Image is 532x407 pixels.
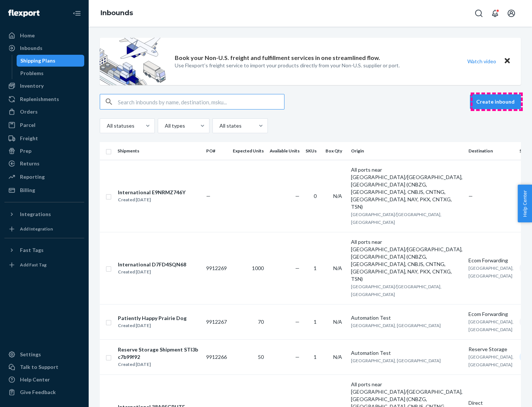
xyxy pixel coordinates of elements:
[295,354,300,360] span: —
[20,108,38,115] div: Orders
[118,322,187,329] div: Created [DATE]
[303,142,323,160] th: SKUs
[4,132,84,144] a: Freight
[470,94,521,109] button: Create inbound
[267,142,303,160] th: Available Units
[314,193,317,199] span: 0
[314,265,317,271] span: 1
[314,354,317,360] span: 1
[468,310,514,318] div: Ecom Forwarding
[118,94,284,109] input: Search inbounds by name, destination, msku...
[351,323,441,328] span: [GEOGRAPHIC_DATA], [GEOGRAPHIC_DATA]
[115,142,203,160] th: Shipments
[471,6,486,21] button: Open Search Box
[4,93,84,105] a: Replenishments
[20,388,56,396] div: Give Feedback
[20,363,58,371] div: Talk to Support
[17,67,85,79] a: Problems
[20,351,41,358] div: Settings
[20,262,47,268] div: Add Fast Tag
[4,119,84,131] a: Parcel
[20,226,53,232] div: Add Integration
[468,265,514,279] span: [GEOGRAPHIC_DATA], [GEOGRAPHIC_DATA]
[106,122,107,129] input: All statuses
[118,314,187,322] div: Patiently Happy Prairie Dog
[351,314,463,322] div: Automation Test
[20,211,51,218] div: Integrations
[4,30,84,41] a: Home
[175,54,380,62] p: Book your Non-U.S. freight and fulfillment services in one streamlined flow.
[118,346,200,361] div: Reserve Storage Shipment STI3bc7b99f92
[20,160,40,167] div: Returns
[118,361,200,368] div: Created [DATE]
[468,193,473,199] span: —
[258,319,264,325] span: 70
[69,6,84,21] button: Close Navigation
[4,184,84,196] a: Billing
[504,6,519,21] button: Open account menu
[518,185,532,222] button: Help Center
[203,232,230,304] td: 9912269
[4,259,84,271] a: Add Fast Tag
[4,349,84,360] a: Settings
[351,238,463,283] div: All ports near [GEOGRAPHIC_DATA]/[GEOGRAPHIC_DATA], [GEOGRAPHIC_DATA] (CNBZG, [GEOGRAPHIC_DATA], ...
[333,193,342,199] span: N/A
[203,304,230,339] td: 9912267
[502,56,512,67] button: Close
[4,244,84,256] button: Fast Tags
[8,10,40,17] img: Flexport logo
[333,265,342,271] span: N/A
[20,82,44,90] div: Inventory
[468,399,514,407] div: Direct
[4,80,84,92] a: Inventory
[219,122,219,129] input: All states
[4,42,84,54] a: Inbounds
[351,212,441,225] span: [GEOGRAPHIC_DATA]/[GEOGRAPHIC_DATA], [GEOGRAPHIC_DATA]
[206,193,211,199] span: —
[20,121,35,129] div: Parcel
[175,62,400,69] p: Use Flexport’s freight service to import your products directly from your Non-U.S. supplier or port.
[20,147,31,155] div: Prep
[4,208,84,220] button: Integrations
[351,166,463,211] div: All ports near [GEOGRAPHIC_DATA]/[GEOGRAPHIC_DATA], [GEOGRAPHIC_DATA] (CNBZG, [GEOGRAPHIC_DATA], ...
[4,223,84,235] a: Add Integration
[20,70,44,77] div: Problems
[4,106,84,118] a: Orders
[463,56,501,67] button: Watch video
[20,246,44,254] div: Fast Tags
[118,189,185,196] div: International E9NRMZ746Y
[465,142,516,160] th: Destination
[20,376,50,383] div: Help Center
[20,186,35,194] div: Billing
[17,55,85,67] a: Shipping Plans
[230,142,267,160] th: Expected Units
[333,319,342,325] span: N/A
[351,284,441,297] span: [GEOGRAPHIC_DATA]/[GEOGRAPHIC_DATA], [GEOGRAPHIC_DATA]
[20,57,55,64] div: Shipping Plans
[20,135,38,142] div: Freight
[100,9,133,17] a: Inbounds
[118,268,186,276] div: Created [DATE]
[468,346,514,353] div: Reserve Storage
[118,261,186,268] div: International D7FD4SQN68
[20,32,35,39] div: Home
[4,145,84,157] a: Prep
[295,265,300,271] span: —
[488,6,502,21] button: Open notifications
[20,173,45,181] div: Reporting
[333,354,342,360] span: N/A
[4,171,84,183] a: Reporting
[4,386,84,398] button: Give Feedback
[468,257,514,264] div: Ecom Forwarding
[295,193,300,199] span: —
[468,319,514,332] span: [GEOGRAPHIC_DATA], [GEOGRAPHIC_DATA]
[203,339,230,374] td: 9912266
[351,358,441,363] span: [GEOGRAPHIC_DATA], [GEOGRAPHIC_DATA]
[295,319,300,325] span: —
[351,349,463,357] div: Automation Test
[118,196,185,203] div: Created [DATE]
[252,265,264,271] span: 1000
[323,142,348,160] th: Box Qty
